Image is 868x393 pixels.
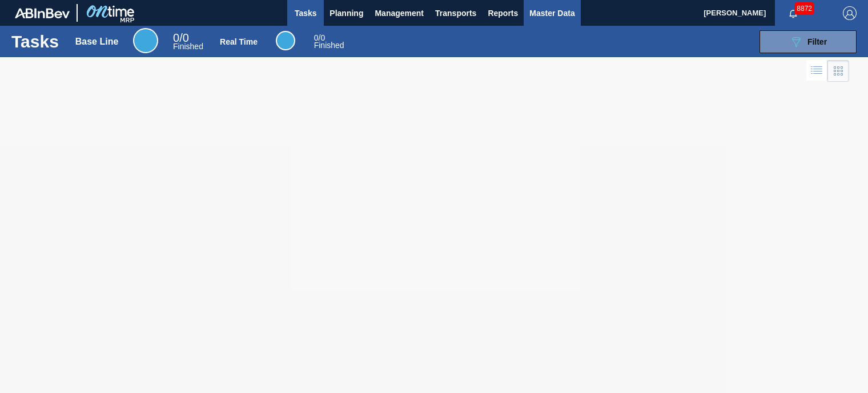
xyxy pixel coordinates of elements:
[488,6,518,20] span: Reports
[775,5,811,21] button: Notifications
[293,6,318,20] span: Tasks
[375,6,424,20] span: Management
[529,6,574,20] span: Master Data
[314,41,344,50] span: Finished
[173,33,203,50] div: Base Line
[173,31,189,44] span: / 0
[314,33,325,42] span: / 0
[276,31,295,50] div: Real Time
[435,6,476,20] span: Transports
[314,34,344,49] div: Real Time
[843,6,857,20] img: Logout
[11,35,59,48] h1: Tasks
[759,30,857,53] button: Filter
[15,8,70,18] img: TNhmsLtSVTkK8tSr43FrP2fwEKptu5GPRR3wAAAABJRU5ErkJggg==
[807,37,827,46] span: Filter
[329,6,363,20] span: Planning
[75,37,119,47] div: Base Line
[173,31,179,44] span: 0
[220,37,258,46] div: Real Time
[794,2,814,15] span: 8872
[133,28,158,53] div: Base Line
[314,33,319,42] span: 0
[173,42,203,51] span: Finished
